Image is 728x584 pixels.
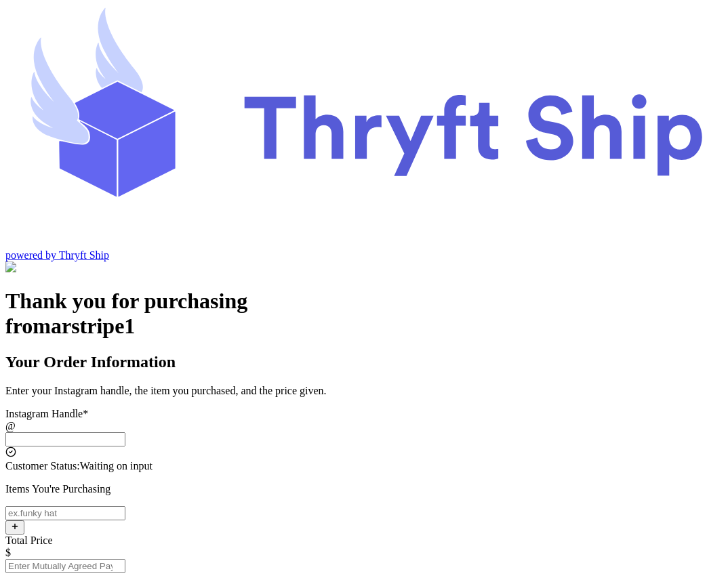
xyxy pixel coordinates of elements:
[51,314,135,338] span: arstripe1
[5,535,53,546] label: Total Price
[5,559,125,573] input: Enter Mutually Agreed Payment
[5,262,140,274] img: Customer Form Background
[5,506,125,520] input: ex.funky hat
[5,353,723,371] h2: Your Order Information
[5,483,723,495] p: Items You're Purchasing
[5,249,109,261] a: powered by Thryft Ship
[5,547,723,559] div: $
[5,385,723,397] p: Enter your Instagram handle, the item you purchased, and the price given.
[5,420,723,432] div: @
[5,408,88,419] label: Instagram Handle
[5,289,723,339] h1: Thank you for purchasing from
[80,460,153,472] span: Waiting on input
[5,460,80,472] span: Customer Status:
